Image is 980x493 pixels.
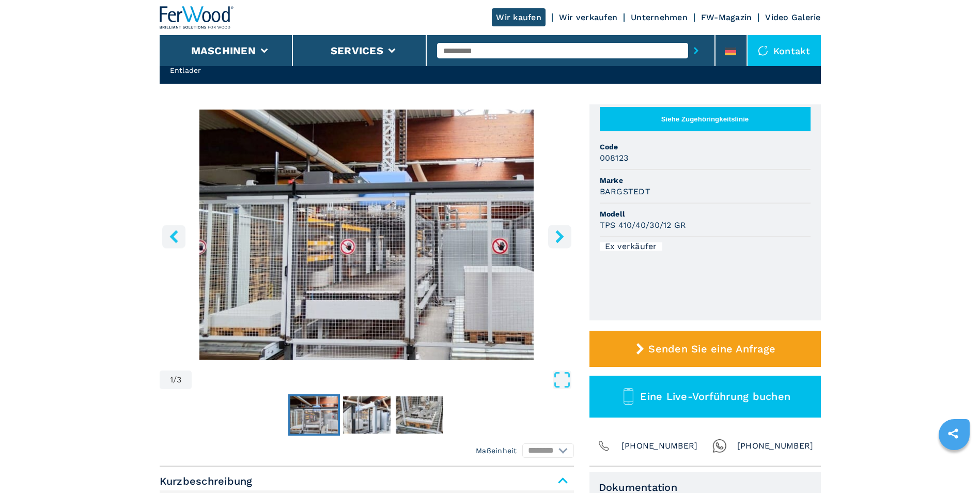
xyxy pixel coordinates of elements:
span: 1 [170,376,173,384]
button: right-button [548,225,571,248]
img: 910c989ea66d240593bafaa105ea5363 [396,396,443,434]
button: Siehe Zugehöringkeitslinie [600,107,811,131]
img: cfd1f944e8186784d127d3c14a2f3085 [290,396,338,434]
img: Entlader BARGSTEDT TPS 410/40/30/12 GR [160,110,574,360]
button: Services [331,44,383,57]
div: Kontakt [748,35,821,66]
a: FW-Magazin [701,12,752,22]
a: Wir verkaufen [559,12,617,22]
span: Senden Sie eine Anfrage [648,343,775,355]
h2: Entlader [170,65,405,75]
button: left-button [162,225,185,248]
span: 3 [177,376,181,384]
a: Video Galerie [765,12,820,22]
button: Go to Slide 1 [288,394,340,436]
nav: Thumbnail Navigation [160,394,574,436]
h3: BARGSTEDT [600,186,650,197]
img: Kontakt [758,45,768,56]
a: Wir kaufen [492,8,546,26]
a: sharethis [940,421,966,446]
a: Unternehmen [631,12,688,22]
em: Maßeinheit [476,445,517,456]
button: Senden Sie eine Anfrage [589,331,821,367]
h3: 008123 [600,152,629,164]
img: bc08660e09afb2a67aa861016a65c589 [343,396,391,434]
button: Open Fullscreen [194,371,571,389]
button: Go to Slide 3 [394,394,445,436]
img: Phone [597,439,611,453]
iframe: Chat [936,446,972,485]
span: [PHONE_NUMBER] [737,439,814,453]
span: Kurzbeschreibung [160,472,574,490]
span: / [173,376,177,384]
div: Ex verkäufer [600,242,662,251]
span: [PHONE_NUMBER] [621,439,698,453]
button: submit-button [688,39,704,63]
button: Maschinen [191,44,256,57]
h3: TPS 410/40/30/12 GR [600,219,687,231]
div: Go to Slide 1 [160,110,574,360]
button: Eine Live-Vorführung buchen [589,376,821,418]
img: Ferwood [160,6,234,29]
button: Go to Slide 2 [341,394,393,436]
img: Whatsapp [712,439,727,453]
span: Code [600,142,811,152]
span: Modell [600,209,811,219]
span: Marke [600,175,811,186]
span: Eine Live-Vorführung buchen [640,390,790,403]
